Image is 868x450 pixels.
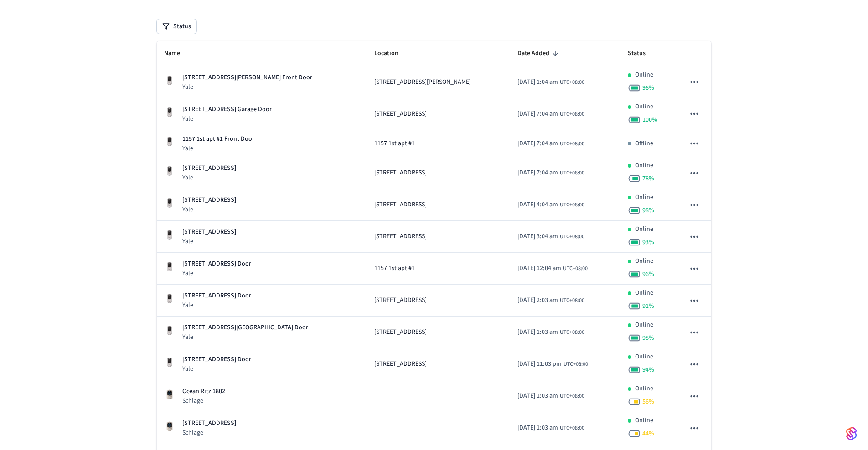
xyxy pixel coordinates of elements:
[182,419,236,428] p: [STREET_ADDRESS]
[182,173,236,182] p: Yale
[182,144,254,153] p: Yale
[642,270,654,279] span: 96 %
[164,198,175,209] img: Yale Assure Touchscreen Wifi Smart Lock, Satin Nickel, Front
[517,423,584,433] div: Etc/GMT-8
[642,302,654,311] span: 91 %
[374,359,427,369] span: [STREET_ADDRESS]
[164,166,175,177] img: Yale Assure Touchscreen Wifi Smart Lock, Satin Nickel, Front
[560,78,584,87] span: UTC+08:00
[635,288,653,298] p: Online
[374,423,376,433] span: -
[182,82,312,92] p: Yale
[182,195,236,205] p: [STREET_ADDRESS]
[517,77,584,87] div: Etc/GMT-8
[635,225,653,234] p: Online
[182,428,236,437] p: Schlage
[560,297,584,305] span: UTC+08:00
[164,75,175,86] img: Yale Assure Touchscreen Wifi Smart Lock, Satin Nickel, Front
[182,364,251,373] p: Yale
[374,232,427,241] span: [STREET_ADDRESS]
[635,139,653,148] p: Offline
[517,139,584,148] div: Etc/GMT-8
[517,139,558,148] span: [DATE] 7:04 am
[517,46,561,61] span: Date Added
[517,296,584,305] div: Etc/GMT-8
[182,105,272,114] p: [STREET_ADDRESS] Garage Door
[374,139,415,148] span: 1157 1st apt #1
[182,332,308,342] p: Yale
[642,206,654,215] span: 98 %
[182,73,312,82] p: [STREET_ADDRESS][PERSON_NAME] Front Door
[374,77,471,87] span: [STREET_ADDRESS][PERSON_NAME]
[642,238,654,247] span: 93 %
[517,264,588,273] div: Etc/GMT-8
[182,269,251,278] p: Yale
[846,426,857,441] img: SeamLogoGradient.69752ec5.svg
[164,389,175,400] img: Schlage Sense Smart Deadbolt with Camelot Trim, Front
[628,46,657,61] span: Status
[164,136,175,147] img: Yale Assure Touchscreen Wifi Smart Lock, Satin Nickel, Front
[164,293,175,304] img: Yale Assure Touchscreen Wifi Smart Lock, Satin Nickel, Front
[642,83,654,92] span: 96 %
[157,19,196,34] button: Status
[635,256,653,266] p: Online
[635,70,653,80] p: Online
[182,164,236,173] p: [STREET_ADDRESS]
[563,360,588,368] span: UTC+08:00
[374,200,427,210] span: [STREET_ADDRESS]
[635,352,653,362] p: Online
[164,357,175,368] img: Yale Assure Touchscreen Wifi Smart Lock, Satin Nickel, Front
[635,161,653,170] p: Online
[182,396,225,405] p: Schlage
[560,233,584,241] span: UTC+08:00
[164,261,175,272] img: Yale Assure Touchscreen Wifi Smart Lock, Satin Nickel, Front
[517,200,584,210] div: Etc/GMT-8
[642,365,654,374] span: 94 %
[642,174,654,183] span: 78 %
[182,259,251,269] p: [STREET_ADDRESS] Door
[517,109,558,119] span: [DATE] 7:04 am
[164,46,192,61] span: Name
[182,291,251,301] p: [STREET_ADDRESS] Door
[560,392,584,400] span: UTC+08:00
[563,265,588,273] span: UTC+08:00
[517,359,562,369] span: [DATE] 11:03 pm
[164,421,175,432] img: Schlage Sense Smart Deadbolt with Camelot Trim, Front
[182,227,236,237] p: [STREET_ADDRESS]
[374,168,427,178] span: [STREET_ADDRESS]
[560,328,584,337] span: UTC+08:00
[517,232,558,241] span: [DATE] 3:04 am
[182,205,236,214] p: Yale
[374,327,427,337] span: [STREET_ADDRESS]
[517,168,584,178] div: Etc/GMT-8
[517,264,561,273] span: [DATE] 12:04 am
[560,110,584,118] span: UTC+08:00
[182,301,251,310] p: Yale
[517,296,558,305] span: [DATE] 2:03 am
[635,102,653,112] p: Online
[374,264,415,273] span: 1157 1st apt #1
[642,333,654,343] span: 98 %
[517,423,558,433] span: [DATE] 1:03 am
[517,391,584,401] div: Etc/GMT-8
[560,201,584,209] span: UTC+08:00
[560,140,584,148] span: UTC+08:00
[517,77,558,87] span: [DATE] 1:04 am
[517,327,558,337] span: [DATE] 1:03 am
[635,384,653,394] p: Online
[374,391,376,401] span: -
[374,109,427,119] span: [STREET_ADDRESS]
[635,320,653,330] p: Online
[182,237,236,246] p: Yale
[182,134,254,144] p: 1157 1st apt #1 Front Door
[642,397,654,406] span: 56 %
[164,230,175,240] img: Yale Assure Touchscreen Wifi Smart Lock, Satin Nickel, Front
[517,200,558,210] span: [DATE] 4:04 am
[635,193,653,202] p: Online
[182,323,308,332] p: [STREET_ADDRESS][GEOGRAPHIC_DATA] Door
[517,359,588,369] div: Etc/GMT-8
[635,416,653,425] p: Online
[182,387,225,396] p: Ocean Ritz 1802
[517,168,558,178] span: [DATE] 7:04 am
[182,355,251,364] p: [STREET_ADDRESS] Door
